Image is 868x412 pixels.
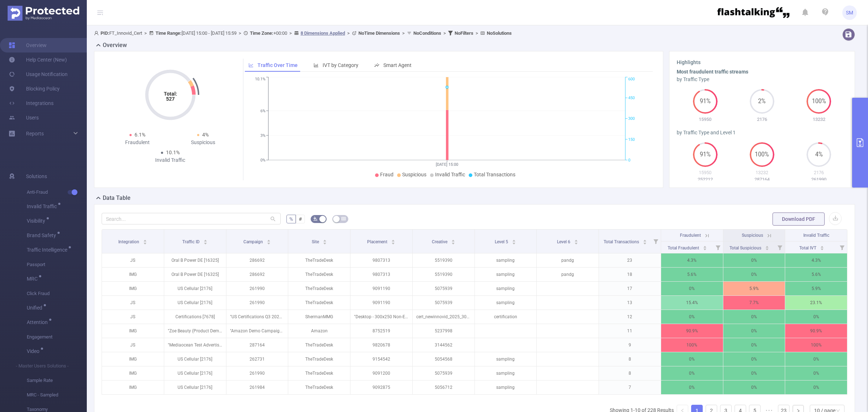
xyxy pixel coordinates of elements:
[26,131,44,136] span: Reports
[163,91,177,97] tspan: Total:
[391,239,395,243] div: Sort
[288,268,350,281] p: TheTradeDesk
[785,324,847,338] p: 90.9%
[250,30,273,36] b: Time Zone:
[413,381,475,394] p: 5056712
[723,310,785,324] p: 0%
[391,241,395,244] i: icon: caret-down
[26,126,44,141] a: Reports
[27,286,87,301] span: Click Fraud
[9,96,54,110] a: Integrations
[27,233,59,238] span: Brand Safety
[226,253,288,267] p: 286692
[102,268,164,281] p: IMG
[204,239,208,241] i: icon: caret-up
[677,176,733,183] p: 252212
[475,282,537,295] p: sampling
[733,116,790,123] p: 2176
[574,241,578,244] i: icon: caret-down
[9,52,67,67] a: Help Center (New)
[350,366,412,380] p: 9091200
[102,381,164,394] p: IMG
[846,5,853,20] span: SM
[164,324,226,338] p: "Zoe Beauty (Product Demos)" [15950]
[413,324,475,338] p: 5237998
[237,30,243,36] span: >
[9,38,47,52] a: Overview
[703,245,707,249] div: Sort
[164,352,226,366] p: US Cellular [2176]
[288,296,350,310] p: TheTradeDesk
[9,81,60,96] a: Blocking Policy
[574,239,578,241] i: icon: caret-up
[723,338,785,352] p: 0%
[341,216,346,221] i: icon: table
[350,253,412,267] p: 9807313
[288,338,350,352] p: TheTradeDesk
[27,247,70,252] span: Traffic Intelligence
[661,366,723,380] p: 0%
[260,109,265,113] tspan: 6%
[785,338,847,352] p: 100%
[260,158,265,163] tspan: 0%
[27,330,87,344] span: Engagement
[27,373,87,388] span: Sample Rate
[105,139,170,146] div: Fraudulent
[27,305,45,310] span: Unified
[451,241,455,244] i: icon: caret-down
[723,268,785,281] p: 0%
[402,172,426,177] span: Suspicious
[27,320,50,325] span: Attention
[288,366,350,380] p: TheTradeDesk
[413,296,475,310] p: 5075939
[102,310,164,324] p: JS
[9,67,68,81] a: Usage Notification
[661,310,723,324] p: 0%
[102,213,281,224] input: Search...
[313,216,318,221] i: icon: bg-colors
[733,176,790,183] p: 287164
[599,338,661,352] p: 9
[102,324,164,338] p: IMG
[773,213,825,226] button: Download PDF
[323,239,327,243] div: Sort
[143,239,147,241] i: icon: caret-up
[102,282,164,295] p: IMG
[350,310,412,324] p: "Desktop - 300x250 Non-Expand (Onpage) HTML5" [9785449]
[288,352,350,366] p: TheTradeDesk
[267,239,271,241] i: icon: caret-up
[26,169,47,184] span: Solutions
[785,366,847,380] p: 0%
[661,352,723,366] p: 0%
[785,352,847,366] p: 0%
[441,30,448,36] span: >
[226,310,288,324] p: "US Certifications Q3 2025" [283596]
[803,233,829,238] span: Invalid Traffic
[742,233,763,238] span: Suspicious
[345,30,352,36] span: >
[288,282,350,295] p: TheTradeDesk
[713,241,723,253] i: Filter menu
[599,352,661,366] p: 8
[182,239,201,244] span: Traffic ID
[487,30,512,36] b: No Solutions
[474,172,515,177] span: Total Transactions
[599,282,661,295] p: 17
[791,176,847,183] p: 261990
[288,324,350,338] p: Amazon
[765,245,769,249] div: Sort
[102,352,164,366] p: IMG
[288,253,350,267] p: TheTradeDesk
[733,169,790,176] p: 13232
[164,366,226,380] p: US Cellular [2176]
[226,296,288,310] p: 261990
[475,366,537,380] p: sampling
[432,239,448,244] span: Creative
[203,239,208,243] div: Sort
[703,247,707,249] i: icon: caret-down
[723,381,785,394] p: 0%
[729,245,762,251] span: Total Suspicious
[27,218,48,223] span: Visibility
[574,239,578,243] div: Sort
[27,388,87,402] span: MRC - Sampled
